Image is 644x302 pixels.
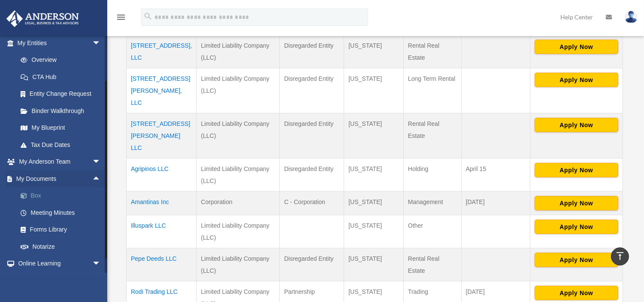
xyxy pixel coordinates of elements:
button: Apply Now [535,40,618,54]
a: Box [12,187,114,204]
td: [STREET_ADDRESS][PERSON_NAME] LLC [127,113,197,159]
td: Limited Liability Company (LLC) [197,35,280,68]
td: Illuspark LLC [127,215,197,248]
a: Meeting Minutes [12,204,114,221]
a: vertical_align_top [611,247,629,265]
td: Pepe Deeds LLC [127,248,197,281]
a: Forms Library [12,221,114,238]
td: Disregarded Entity [280,248,344,281]
td: Management [403,192,461,215]
a: My Anderson Teamarrow_drop_down [6,153,114,171]
a: menu [116,15,126,22]
td: Amantinas Inc [127,192,197,215]
td: [US_STATE] [344,192,404,215]
a: My Blueprint [12,119,109,137]
td: April 15 [461,159,530,192]
span: arrow_drop_down [92,272,109,290]
td: Limited Liability Company (LLC) [197,215,280,248]
span: arrow_drop_down [92,34,109,52]
span: arrow_drop_down [92,153,109,171]
td: Rental Real Estate [403,35,461,68]
a: Tax Due Dates [12,136,109,153]
td: [STREET_ADDRESS][PERSON_NAME], LLC [127,68,197,113]
td: [US_STATE] [344,35,404,68]
td: Other [403,215,461,248]
td: Disregarded Entity [280,35,344,68]
td: Limited Liability Company (LLC) [197,68,280,113]
button: Apply Now [535,118,618,132]
img: Anderson Advisors Platinum Portal [4,10,82,27]
a: Binder Walkthrough [12,102,109,119]
td: Agripinos LLC [127,159,197,192]
span: arrow_drop_up [92,170,109,188]
a: My Entitiesarrow_drop_down [6,34,109,52]
td: [US_STATE] [344,68,404,113]
td: [STREET_ADDRESS], LLC [127,35,197,68]
a: Entity Change Request [12,85,109,103]
td: Disregarded Entity [280,113,344,159]
td: [US_STATE] [344,159,404,192]
button: Apply Now [535,73,618,87]
button: Apply Now [535,163,618,177]
td: Limited Liability Company (LLC) [197,159,280,192]
td: Limited Liability Company (LLC) [197,113,280,159]
a: My Documentsarrow_drop_up [6,170,114,187]
button: Apply Now [535,286,618,300]
td: C - Corporation [280,192,344,215]
i: search [143,12,153,21]
a: CTA Hub [12,68,109,85]
td: Corporation [197,192,280,215]
td: [US_STATE] [344,248,404,281]
td: Rental Real Estate [403,248,461,281]
td: [US_STATE] [344,215,404,248]
a: Notarize [12,238,114,255]
td: Long Term Rental [403,68,461,113]
button: Apply Now [535,253,618,267]
button: Apply Now [535,220,618,234]
i: vertical_align_top [615,251,625,261]
button: Apply Now [535,196,618,210]
img: User Pic [625,11,638,23]
span: arrow_drop_down [92,255,109,273]
td: [US_STATE] [344,113,404,159]
td: Holding [403,159,461,192]
a: Online Learningarrow_drop_down [6,255,114,272]
td: Disregarded Entity [280,68,344,113]
i: menu [116,12,126,22]
td: Rental Real Estate [403,113,461,159]
a: Overview [12,52,105,69]
td: Disregarded Entity [280,159,344,192]
a: Billingarrow_drop_down [6,272,114,289]
td: [DATE] [461,192,530,215]
td: Limited Liability Company (LLC) [197,248,280,281]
